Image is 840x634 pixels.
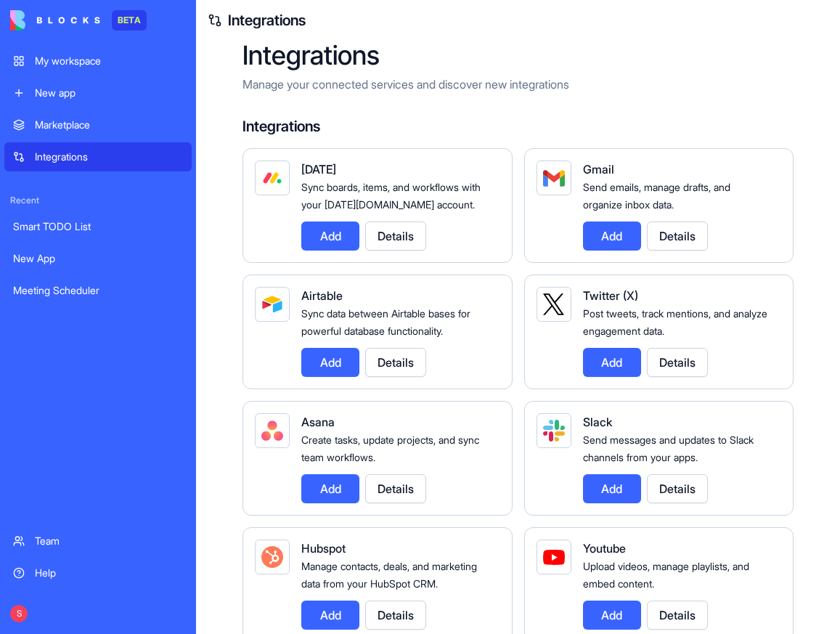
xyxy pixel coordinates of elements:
[301,474,359,503] button: Add
[647,601,708,630] button: Details
[583,560,749,590] span: Upload videos, manage playlists, and embed content.
[583,348,641,377] button: Add
[583,181,730,211] span: Send emails, manage drafts, and organize inbox data.
[4,244,192,273] a: New App
[4,110,192,139] a: Marketplace
[228,10,306,31] a: Integrations
[301,162,336,176] span: [DATE]
[13,283,183,298] div: Meeting Scheduler
[4,527,192,556] a: Team
[35,566,183,580] div: Help
[242,76,794,93] p: Manage your connected services and discover new integrations
[301,541,346,556] span: Hubspot
[301,560,477,590] span: Manage contacts, deals, and marketing data from your HubSpot CRM.
[583,162,614,176] span: Gmail
[301,434,479,463] span: Create tasks, update projects, and sync team workflows.
[301,222,359,251] button: Add
[35,150,183,164] div: Integrations
[10,10,147,31] a: BETA
[301,307,470,337] span: Sync data between Airtable bases for powerful database functionality.
[365,222,426,251] button: Details
[583,541,626,556] span: Youtube
[365,348,426,377] button: Details
[583,415,612,429] span: Slack
[13,219,183,234] div: Smart TODO List
[365,601,426,630] button: Details
[583,288,638,303] span: Twitter (X)
[647,348,708,377] button: Details
[301,601,359,630] button: Add
[301,288,343,303] span: Airtable
[4,558,192,588] a: Help
[4,78,192,107] a: New app
[4,195,192,206] span: Recent
[4,46,192,76] a: My workspace
[35,54,183,68] div: My workspace
[583,222,641,251] button: Add
[35,118,183,132] div: Marketplace
[4,142,192,171] a: Integrations
[583,434,754,463] span: Send messages and updates to Slack channels from your apps.
[301,348,359,377] button: Add
[242,116,794,137] h4: Integrations
[35,534,183,548] div: Team
[10,605,28,622] span: S
[647,474,708,503] button: Details
[242,41,794,70] h2: Integrations
[112,10,147,31] div: BETA
[583,474,641,503] button: Add
[4,212,192,241] a: Smart TODO List
[365,474,426,503] button: Details
[13,251,183,266] div: New App
[301,181,481,211] span: Sync boards, items, and workflows with your [DATE][DOMAIN_NAME] account.
[647,222,708,251] button: Details
[10,10,100,31] img: logo
[35,86,183,100] div: New app
[583,307,767,337] span: Post tweets, track mentions, and analyze engagement data.
[4,276,192,305] a: Meeting Scheduler
[583,601,641,630] button: Add
[301,415,335,429] span: Asana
